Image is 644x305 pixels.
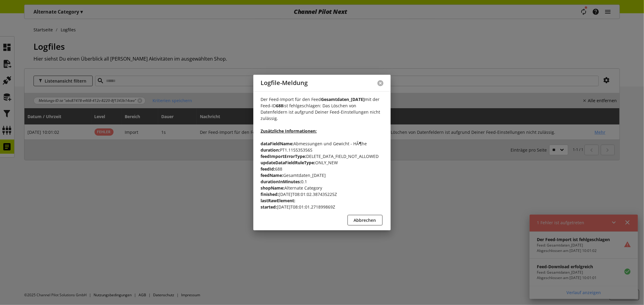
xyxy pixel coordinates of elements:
b: durationInMinutes: [261,179,301,184]
b: lastRawElement: [261,198,295,203]
b: feedId: [261,166,275,172]
b: feedName: [261,172,283,178]
b: shopName: [261,185,284,191]
h2: Logfile-Meldung [261,80,308,86]
b: duration: [261,147,280,153]
b: dataFieldName: [261,141,293,146]
b: Gesamtdaten_[DATE] [321,96,365,102]
p: Der Feed-Import für den Feed mit der Feed-ID ist fehlgeschlagen: Das Löschen von Datenfeldern ist... [261,96,383,210]
span: Abbrechen [354,217,376,223]
b: 688 [276,103,283,108]
b: feedImportErrorType: [261,153,306,159]
button: Abbrechen [348,215,383,225]
b: started: [261,204,277,210]
b: Zusätzliche Informationen: [261,128,317,134]
b: updateDataFieldRuleType: [261,160,315,165]
b: finished: [261,191,279,197]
